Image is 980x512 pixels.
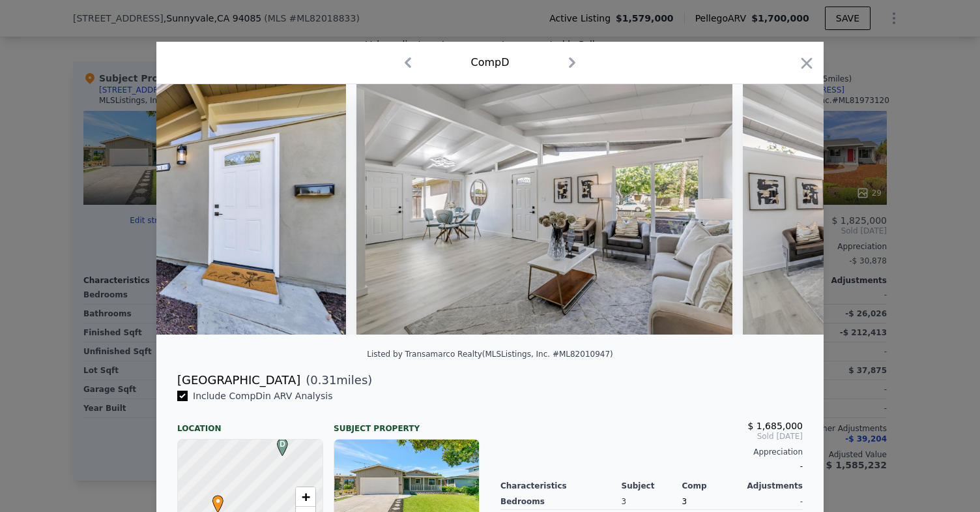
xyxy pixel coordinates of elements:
[500,481,622,491] div: Characteristics
[500,447,803,457] div: Appreciation
[274,438,281,446] div: D
[367,350,613,359] div: Listed by Transamarco Realty (MLSListings, Inc. #ML82010947)
[188,391,338,401] span: Include Comp D in ARV Analysis
[209,495,217,503] div: •
[500,457,803,475] div: -
[310,373,336,387] span: 0.31
[470,55,509,70] div: Comp D
[334,413,480,434] div: Subject Property
[682,481,742,491] div: Comp
[742,481,803,491] div: Adjustments
[302,489,310,505] span: +
[500,431,803,442] span: Sold [DATE]
[747,421,803,431] span: $ 1,685,000
[177,371,300,389] div: [GEOGRAPHIC_DATA]
[742,494,803,510] div: -
[296,487,315,507] a: Zoom in
[274,438,291,450] span: D
[500,494,622,510] div: Bedrooms
[209,491,227,511] span: •
[177,413,323,434] div: Location
[682,497,687,506] span: 3
[622,494,682,510] div: 3
[622,481,682,491] div: Subject
[300,371,372,389] span: ( miles)
[356,84,732,335] img: Property Img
